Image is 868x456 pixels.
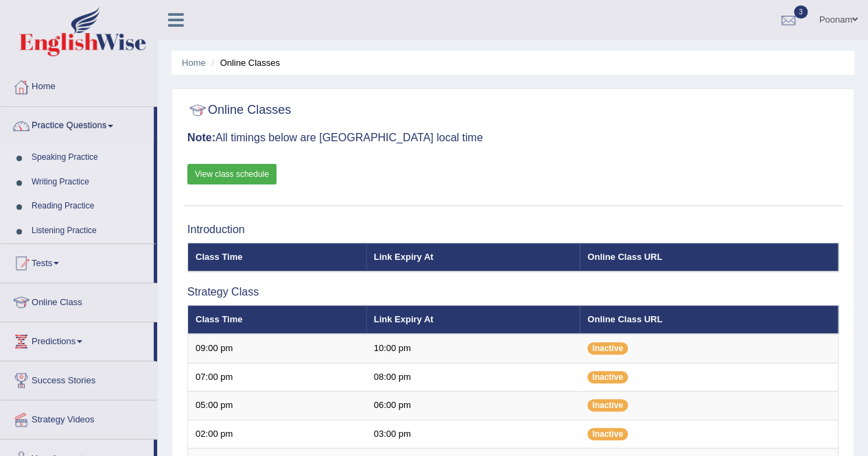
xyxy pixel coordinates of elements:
[1,322,154,357] a: Predictions
[1,283,157,317] a: Online Class
[182,58,206,68] a: Home
[25,194,154,219] a: Reading Practice
[187,286,838,298] h3: Strategy Class
[587,342,628,355] span: Inactive
[188,305,366,334] th: Class Time
[1,244,154,278] a: Tests
[366,392,580,420] td: 06:00 pm
[1,361,157,396] a: Success Stories
[188,243,366,272] th: Class Time
[1,68,157,102] a: Home
[587,428,628,440] span: Inactive
[188,392,366,420] td: 05:00 pm
[366,420,580,448] td: 03:00 pm
[366,243,580,272] th: Link Expiry At
[188,363,366,392] td: 07:00 pm
[187,132,215,143] b: Note:
[366,363,580,392] td: 08:00 pm
[188,334,366,363] td: 09:00 pm
[587,399,628,411] span: Inactive
[187,100,291,121] h2: Online Classes
[366,305,580,334] th: Link Expiry At
[587,371,628,383] span: Inactive
[187,132,838,144] h3: All timings below are [GEOGRAPHIC_DATA] local time
[580,243,838,272] th: Online Class URL
[25,145,154,170] a: Speaking Practice
[1,400,157,435] a: Strategy Videos
[187,164,277,184] a: View class schedule
[187,224,838,236] h3: Introduction
[580,305,838,334] th: Online Class URL
[366,334,580,363] td: 10:00 pm
[25,219,154,243] a: Listening Practice
[25,170,154,195] a: Writing Practice
[188,420,366,448] td: 02:00 pm
[794,5,808,19] span: 3
[208,56,280,69] li: Online Classes
[1,107,154,141] a: Practice Questions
